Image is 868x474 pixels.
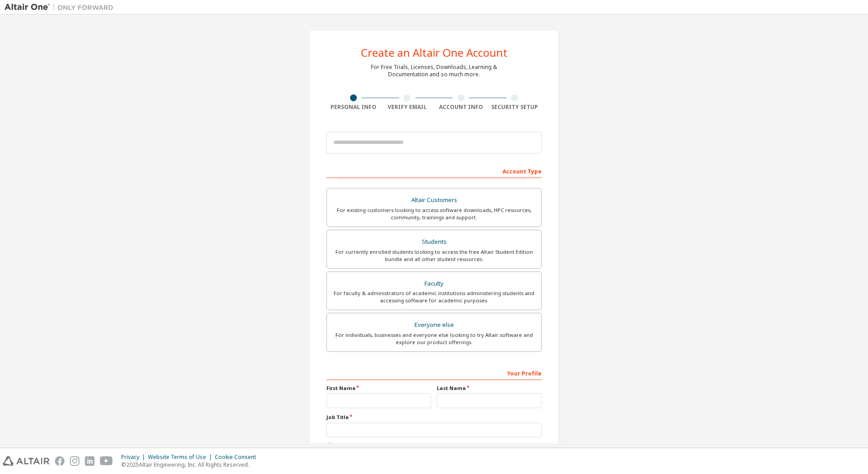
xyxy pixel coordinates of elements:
[332,236,536,248] div: Students
[332,207,536,221] div: For existing customers looking to access software downloads, HPC resources, community, trainings ...
[55,456,64,466] img: facebook.svg
[332,331,536,346] div: For individuals, businesses and everyone else looking to try Altair software and explore our prod...
[332,319,536,331] div: Everyone else
[85,456,94,466] img: linkedin.svg
[148,454,215,461] div: Website Terms of Use
[121,454,148,461] div: Privacy
[380,104,434,111] div: Verify Email
[5,3,118,12] img: Altair One
[215,454,261,461] div: Cookie Consent
[326,385,431,392] label: First Name
[332,277,536,290] div: Faculty
[332,248,536,263] div: For currently enrolled students looking to access the free Altair Student Edition bundle and all ...
[488,104,542,111] div: Security Setup
[371,64,497,78] div: For Free Trials, Licenses, Downloads, Learning & Documentation and so much more.
[326,163,542,178] div: Account Type
[326,365,542,380] div: Your Profile
[368,443,443,450] a: End-User License Agreement
[326,414,542,421] label: Job Title
[332,290,536,304] div: For faculty & administrators of academic institutions administering students and accessing softwa...
[361,47,508,58] div: Create an Altair One Account
[434,104,488,111] div: Account Info
[437,385,542,392] label: Last Name
[100,456,113,466] img: youtube.svg
[70,456,79,466] img: instagram.svg
[121,461,261,469] p: © 2025 Altair Engineering, Inc. All Rights Reserved.
[326,104,380,111] div: Personal Info
[3,456,49,466] img: altair_logo.svg
[326,443,443,450] label: I accept the
[332,194,536,207] div: Altair Customers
